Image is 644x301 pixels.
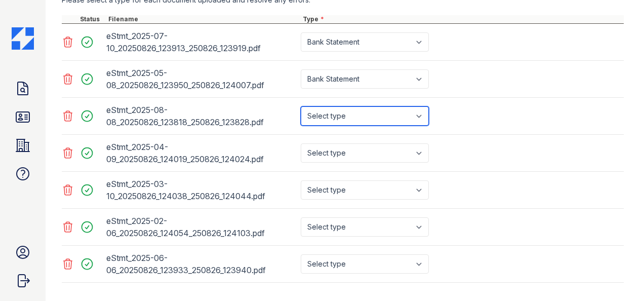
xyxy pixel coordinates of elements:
div: eStmt_2025-08-08_20250826_123818_250826_123828.pdf [106,102,297,130]
div: Type [301,15,624,23]
div: eStmt_2025-06-06_20250826_123933_250826_123940.pdf [106,250,297,278]
div: Status [78,15,106,23]
img: CE_Icon_Blue-c292c112584629df590d857e76928e9f676e5b41ef8f769ba2f05ee15b207248.png [12,27,34,50]
div: eStmt_2025-02-06_20250826_124054_250826_124103.pdf [106,213,297,241]
div: eStmt_2025-03-10_20250826_124038_250826_124044.pdf [106,176,297,204]
div: Filename [106,15,301,23]
div: eStmt_2025-04-09_20250826_124019_250826_124024.pdf [106,139,297,167]
div: eStmt_2025-05-08_20250826_123950_250826_124007.pdf [106,65,297,93]
div: eStmt_2025-07-10_20250826_123913_250826_123919.pdf [106,28,297,56]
